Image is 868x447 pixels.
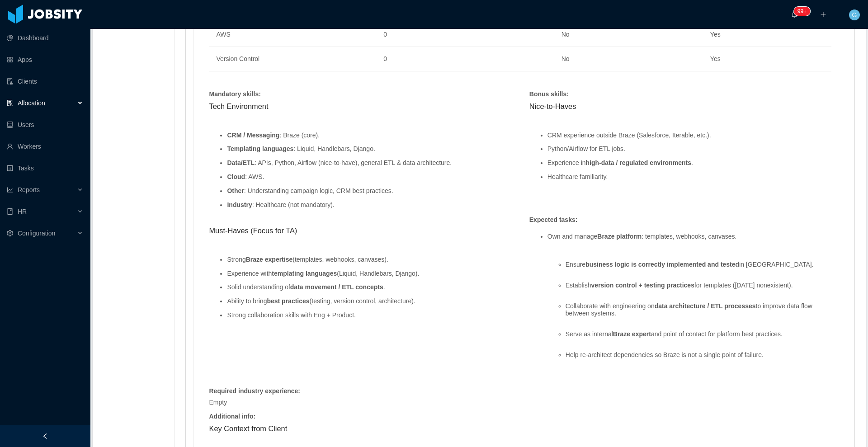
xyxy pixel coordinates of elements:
[529,101,831,112] h3: Nice-to-Haves
[227,284,511,291] li: Solid understanding of .
[7,187,13,193] i: icon: line-chart
[227,270,511,277] li: Experience with (Liquid, Handlebars, Django).
[566,352,831,358] li: Help re-architect dependencies so Braze is not a single point of failure.
[290,283,383,291] strong: data movement / ETL concepts
[547,146,831,152] li: Python/Airflow for ETL jobs.
[586,159,691,166] strong: high-data / regulated environments
[7,51,83,69] a: icon: appstoreApps
[227,132,279,139] strong: CRM / Messaging
[655,302,756,310] strong: data architecture / ETL processes
[209,225,511,236] h3: Must-Haves (Focus for TA)
[227,173,245,180] strong: Cloud
[227,256,511,263] li: Strong (templates, webhooks, canvases).
[585,261,739,268] strong: business logic is correctly implemented and tested
[547,233,831,247] li: Own and manage : templates, webhooks, canvases.
[209,23,376,47] td: AWS
[566,282,831,296] li: Establish for templates ([DATE] nonexistent).
[227,145,293,152] strong: Templating languages
[791,11,797,18] i: icon: bell
[227,201,252,208] strong: Industry
[554,47,703,71] td: No
[18,186,40,193] span: Reports
[209,413,255,420] strong: Additional info :
[7,116,83,134] a: icon: robotUsers
[227,174,511,180] li: : AWS.
[820,11,826,18] i: icon: plus
[227,312,511,319] li: Strong collaboration skills with Eng + Product.
[794,7,810,16] sup: 202
[547,174,831,180] li: Healthcare familiarity.
[209,101,511,112] h3: Tech Environment
[227,160,511,166] li: : APIs, Python, Airflow (nice-to-have), general ETL & data architecture.
[246,256,293,263] strong: Braze expertise
[547,160,831,166] li: Experience in .
[7,159,83,177] a: icon: profileTasks
[597,233,642,240] strong: Braze platform
[227,187,244,194] strong: Other
[7,72,83,90] a: icon: auditClients
[547,132,831,139] li: CRM experience outside Braze (Salesforce, Iterable, etc.).
[566,331,831,345] li: Serve as internal and point of contact for platform best practices.
[7,208,13,215] i: icon: book
[227,202,511,208] li: : Healthcare (not mandatory).
[204,398,409,407] div: Empty
[209,423,831,434] h3: Key Context from Client
[591,282,694,289] strong: version control + testing practices
[376,23,464,47] td: 0
[566,261,831,275] li: Ensure in [GEOGRAPHIC_DATA].
[267,297,309,305] strong: best practices
[7,230,13,236] i: icon: setting
[209,90,260,98] strong: Mandatory skills :
[227,159,255,166] strong: Data/ETL
[554,23,703,47] td: No
[272,270,337,277] strong: templating languages
[209,387,300,395] strong: Required industry experience :
[18,208,27,215] span: HR
[7,29,83,47] a: icon: pie-chartDashboard
[852,9,857,20] span: G
[529,90,569,98] strong: Bonus skills :
[566,303,831,324] li: Collaborate with engineering on to improve data flow between systems.
[18,99,45,107] span: Allocation
[227,132,511,139] li: : Braze (core).
[227,298,511,305] li: Ability to bring (testing, version control, architecture).
[18,230,55,237] span: Configuration
[7,137,83,155] a: icon: userWorkers
[7,100,13,106] i: icon: solution
[227,188,511,194] li: : Understanding campaign logic, CRM best practices.
[703,47,831,71] td: Yes
[227,146,511,152] li: : Liquid, Handlebars, Django.
[529,216,578,223] strong: Expected tasks :
[376,47,464,71] td: 0
[703,23,831,47] td: Yes
[209,47,376,71] td: Version Control
[613,330,651,338] strong: Braze expert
